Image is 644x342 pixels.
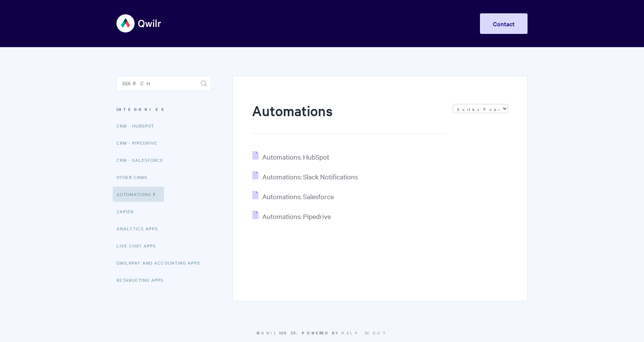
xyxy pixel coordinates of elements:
span: Automations: HubSpot [262,152,329,161]
a: Analytics Apps [116,221,164,236]
h3: Categories [116,102,211,116]
a: Zapier [116,204,139,219]
img: Qwilr Help Center [116,9,162,38]
a: CRM - Salesforce [116,152,169,168]
input: Search [116,76,211,91]
span: Automations: Pipedrive [262,212,331,221]
a: Live Chat Apps [116,238,162,253]
a: Other CRMs [116,169,153,185]
a: CRM - Pipedrive [116,135,163,150]
a: Contact [480,13,528,34]
span: Automations: Salesforce [262,192,334,201]
a: Automations [113,187,164,202]
select: Page reloads on selection [453,104,508,113]
a: Automations: Slack Notifications [252,172,358,181]
a: Automations: Salesforce [252,192,334,201]
a: Retargeting Apps [116,272,169,288]
h1: Automations [252,101,445,134]
a: Qwilr [261,330,281,336]
a: Help Scout [341,330,387,336]
a: Automations: Pipedrive [252,212,331,221]
span: Powered by [302,330,387,336]
a: CRM - HubSpot [116,118,160,133]
a: QwilrPay and Accounting Apps [116,255,206,270]
span: Automations: Slack Notifications [262,172,358,181]
a: Automations: HubSpot [252,152,329,161]
p: © 2025. [116,329,528,336]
